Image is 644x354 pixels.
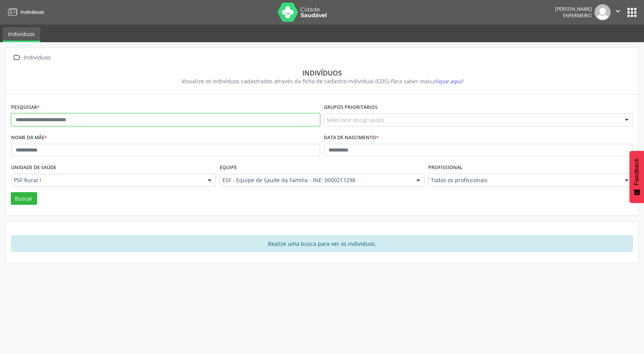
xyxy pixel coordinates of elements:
span: PSF Rural I [14,176,200,184]
span: ESF - Equipe de Saude da Familia - INE: 0000217298 [222,176,409,184]
span: Enfermeiro [563,12,592,19]
label: Unidade de saúde [11,162,56,174]
i:  [11,52,22,63]
div: Realize uma busca para ver os indivíduos. [11,235,633,252]
a:  Indivíduos [11,52,52,63]
div: [PERSON_NAME] [555,6,592,12]
label: Data de nascimento [324,132,379,144]
label: Nome da mãe [11,132,47,144]
label: Equipe [220,162,237,174]
button: Feedback - Mostrar pesquisa [629,151,644,203]
label: Pesquisar [11,102,40,114]
label: Grupos prioritários [324,102,378,114]
div: Visualize os indivíduos cadastrados através da ficha de cadastro individual (CDS). [16,77,628,85]
i: Para saber mais, [390,77,463,85]
label: Profissional [428,162,463,174]
img: img [595,4,611,20]
span: Feedback [633,158,640,185]
i:  [614,7,622,15]
div: Indivíduos [16,69,628,77]
span: clique aqui! [433,77,463,85]
span: Selecione o(s) grupo(s) [327,116,384,124]
a: Indivíduos [3,27,40,42]
div: Indivíduos [22,52,52,63]
span: Indivíduos [20,9,44,15]
button: apps [625,6,639,19]
button:  [611,4,625,20]
button: Buscar [11,192,37,205]
span: Todos os profissionais [431,176,617,184]
a: Indivíduos [5,6,44,18]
